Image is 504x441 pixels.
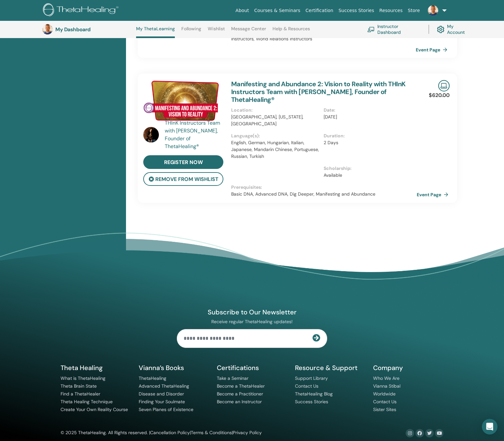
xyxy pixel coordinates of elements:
a: Terms & Conditions [191,430,232,435]
img: default.jpg [42,24,53,34]
a: Instructor Dashboard [367,22,421,36]
img: cog.svg [437,24,444,35]
a: Help & Resources [273,26,310,36]
a: Store [405,5,423,17]
p: Duration : [324,132,412,139]
a: Advanced ThetaHealing [139,383,189,389]
a: register now [143,155,223,169]
a: Take a Seminar [217,375,248,381]
a: Finding Your Soulmate [139,399,185,405]
a: ThetaHealing [139,375,166,381]
a: My Account [437,22,471,36]
img: default.jpg [428,5,438,16]
p: Location : [231,107,320,114]
a: Following [181,26,201,36]
a: Create Your Own Reality Course [61,407,128,412]
img: default.jpg [143,127,159,143]
a: About [233,5,251,17]
a: Success Stories [336,5,377,17]
img: chalkboard-teacher.svg [367,27,375,32]
a: Message Center [231,26,266,36]
h5: Vianna’s Books [139,364,209,372]
a: Event Page [417,190,451,200]
a: Event Page [416,45,450,55]
h3: My Dashboard [55,26,120,33]
p: $620.00 [429,91,450,99]
a: Sister Sites [373,407,396,412]
a: Courses & Seminars [252,5,303,17]
h5: Company [373,364,443,372]
a: Wishlist [208,26,225,36]
a: Contact Us [295,383,318,389]
p: Language(s) : [231,132,320,139]
button: remove from wishlist [143,172,223,186]
a: What is ThetaHealing [61,375,105,381]
p: Available [324,172,412,179]
h5: Theta Healing [61,364,131,372]
a: Who We Are [373,375,399,381]
a: Resources [377,5,405,17]
a: Theta Healing Technique [61,399,113,405]
a: Become a Practitioner [217,391,263,397]
img: Live Online Seminar [438,80,450,91]
a: THInK Instructors Team with [PERSON_NAME], Founder of ThetaHealing® [165,119,225,150]
a: Worldwide [373,391,396,397]
p: Date : [324,107,412,114]
div: Open Intercom Messenger [482,419,497,434]
a: Vianna Stibal [373,383,400,389]
a: Manifesting and Abundance 2: Vision to Reality with THInK Instructors Team with [PERSON_NAME], Fo... [231,80,406,104]
h5: Certifications [217,364,287,372]
span: register now [164,159,203,166]
p: Basic DNA, Advanced DNA, Dig Deeper, Manifesting and Abundance [231,191,416,198]
p: 2 Days [324,139,412,146]
a: Support Library [295,375,328,381]
a: My ThetaLearning [136,26,175,38]
a: Contact Us [373,399,397,405]
p: Receive regular ThetaHealing updates! [177,319,327,324]
a: Theta Brain State [61,383,97,389]
a: Privacy Policy [233,430,262,435]
a: ThetaHealing Blog [295,391,333,397]
img: logo.png [43,3,121,18]
a: Disease and Disorder [139,391,184,397]
a: Become an Instructor [217,399,262,405]
p: Scholarship : [324,165,412,172]
p: [GEOGRAPHIC_DATA], [US_STATE], [GEOGRAPHIC_DATA] [231,114,320,127]
a: Find a ThetaHealer [61,391,100,397]
div: © 2025 ThetaHealing. All Rights reserved. | | | [61,429,262,437]
a: Success Stories [295,399,328,405]
p: Prerequisites : [231,184,416,191]
p: [DATE] [324,114,412,120]
a: Seven Planes of Existence [139,407,193,412]
a: Cancellation Policy [150,430,190,435]
a: Become a ThetaHealer [217,383,265,389]
a: Certification [303,5,336,17]
p: English, German, Hungarian, Italian, Japanese, Mandarin Chinese, Portuguese, Russian, Turkish [231,139,320,160]
h5: Resource & Support [295,364,365,372]
img: Manifesting and Abundance 2: Vision to Reality [143,80,223,121]
h4: Subscribe to Our Newsletter [177,308,327,316]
